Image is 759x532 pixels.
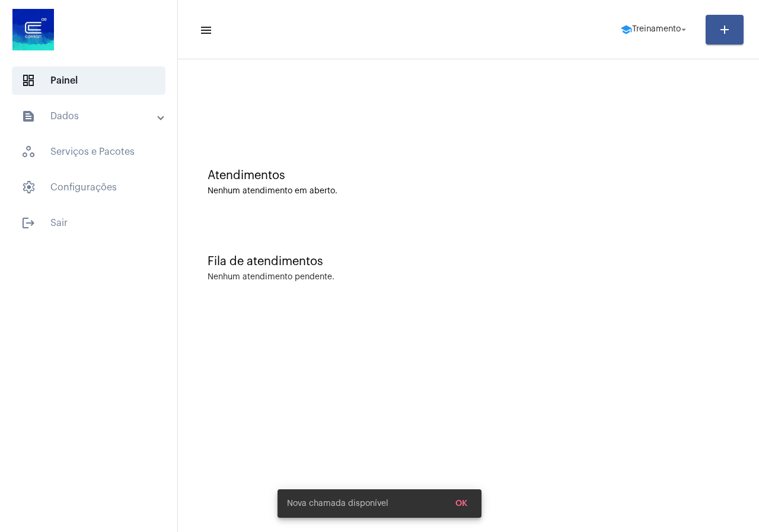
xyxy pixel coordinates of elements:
mat-icon: sidenav icon [21,109,36,123]
span: Serviços e Pacotes [12,138,165,166]
mat-icon: sidenav icon [199,23,211,37]
div: Atendimentos [208,169,729,182]
div: Nenhum atendimento em aberto. [208,187,729,196]
mat-icon: arrow_drop_down [678,24,689,35]
span: Configurações [12,173,165,202]
span: Painel [12,66,165,95]
span: Nova chamada disponível [287,498,388,509]
span: Sair [12,209,165,237]
mat-panel-title: Dados [21,109,158,123]
img: d4669ae0-8c07-2337-4f67-34b0df7f5ae4.jpeg [9,6,57,53]
mat-icon: sidenav icon [21,216,36,230]
div: Nenhum atendimento pendente. [208,273,334,282]
span: OK [455,499,467,508]
button: Treinamento [613,18,696,42]
mat-icon: add [717,23,732,37]
mat-expansion-panel-header: sidenav iconDados [7,102,177,130]
span: sidenav icon [21,180,36,195]
mat-icon: school [620,24,632,36]
div: Fila de atendimentos [208,255,729,268]
span: sidenav icon [21,74,36,88]
span: sidenav icon [21,145,36,159]
button: OK [446,493,477,514]
span: Treinamento [632,26,681,34]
